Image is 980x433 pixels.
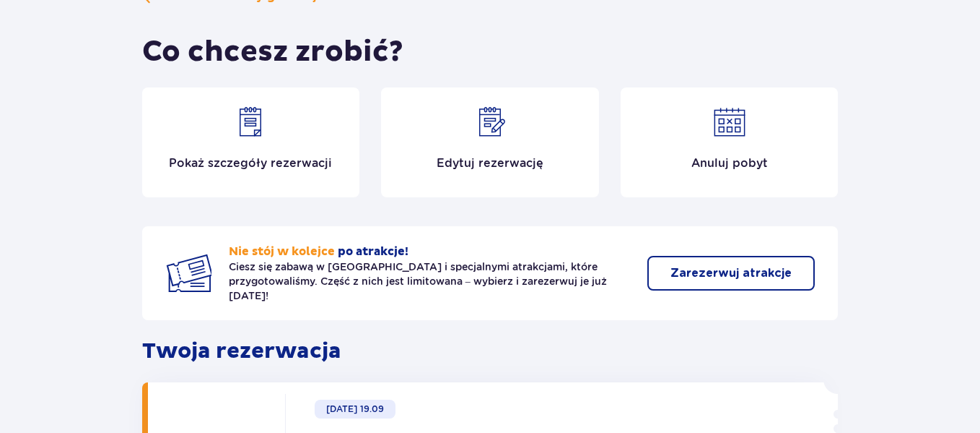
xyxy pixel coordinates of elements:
[647,256,815,291] button: Zarezerwuj atrakcje
[670,265,792,281] p: Zarezerwuj atrakcje
[691,155,768,171] p: Anuluj pobyt
[712,105,747,140] img: Cancel reservation icon
[169,155,332,171] p: Pokaż szczegóły rezerwacji
[142,34,403,70] h1: Co chcesz zrobić?
[326,403,384,416] p: [DATE] 19.09
[165,250,211,296] img: Two tickets icon
[473,105,507,140] img: Edit reservation icon
[338,244,408,259] span: po atrakcje!
[142,338,839,365] p: Twoja rezerwacja
[437,155,543,171] p: Edytuj rezerwację
[233,105,268,140] img: Show details icon
[229,244,335,259] span: Nie stój w kolejce
[229,260,631,303] p: Ciesz się zabawą w [GEOGRAPHIC_DATA] i specjalnymi atrakcjami, które przygotowaliśmy. Część z nic...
